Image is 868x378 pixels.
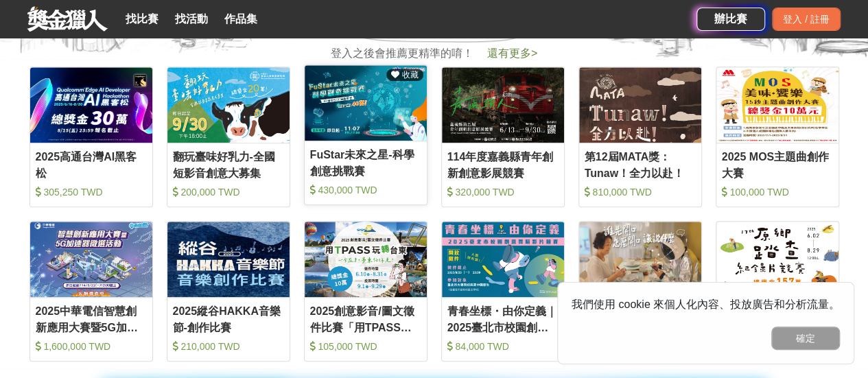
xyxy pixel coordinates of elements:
[579,67,701,143] img: Cover Image
[30,222,152,297] img: Cover Image
[578,67,702,207] a: Cover Image第12屆MATA獎：Tunaw！全力以赴！ 810,000 TWD
[447,340,559,353] div: 84,000 TWD
[487,47,537,59] span: 還有更多 >
[772,8,841,31] div: 登入 / 註冊
[167,221,290,362] a: Cover Image2025縱谷HAKKA音樂節-創作比賽 210,000 TWD
[442,67,564,143] img: Cover Image
[36,185,147,199] div: 305,250 TWD
[36,149,147,180] div: 2025高通台灣AI黑客松
[572,298,840,310] span: 我們使用 cookie 來個人化內容、投放廣告和分析流量。
[399,70,418,80] span: 收藏
[30,221,153,362] a: Cover Image2025中華電信智慧創新應用大賽暨5G加速器徵選活動 1,600,000 TWD
[219,10,263,29] a: 作品集
[173,303,284,334] div: 2025縱谷HAKKA音樂節-創作比賽
[167,222,290,297] img: Cover Image
[716,67,838,143] img: Cover Image
[167,67,290,143] img: Cover Image
[487,47,537,59] a: 還有更多>
[173,149,284,180] div: 翻玩臺味好乳力-全國短影音創意大募集
[305,222,427,297] img: Cover Image
[442,222,564,297] img: Cover Image
[304,221,427,362] a: Cover Image2025創意影音/圖文徵件比賽「用TPASS玩轉台東」 105,000 TWD
[120,10,164,29] a: 找比賽
[310,147,421,178] div: FuStar未來之星-科學創意挑戰賽
[447,185,559,199] div: 320,000 TWD
[310,183,421,197] div: 430,000 TWD
[771,327,840,350] button: 確定
[36,303,147,334] div: 2025中華電信智慧創新應用大賽暨5G加速器徵選活動
[579,222,701,297] img: Cover Image
[173,185,284,199] div: 200,000 TWD
[722,185,833,199] div: 100,000 TWD
[305,65,427,141] img: Cover Image
[696,8,765,31] a: 辦比賽
[30,67,152,143] img: Cover Image
[373,22,496,40] span: 這些是老闆娘我挑的！
[169,10,213,29] a: 找活動
[310,340,421,353] div: 105,000 TWD
[578,221,702,362] a: Cover Image第四屆旺旺孝親獎孝親短影片大賽 900,000 TWD
[716,67,839,207] a: Cover Image2025 MOS主題曲創作大賽 100,000 TWD
[585,149,696,180] div: 第12屆MATA獎：Tunaw！全力以赴！
[30,67,153,207] a: Cover Image2025高通台灣AI黑客松 305,250 TWD
[36,340,147,353] div: 1,600,000 TWD
[331,45,473,62] span: 登入之後會推薦更精準的唷！
[310,303,421,334] div: 2025創意影音/圖文徵件比賽「用TPASS玩轉台東」
[447,149,559,180] div: 114年度嘉義縣青年創新創意影展競賽
[167,67,290,207] a: Cover Image翻玩臺味好乳力-全國短影音創意大募集 200,000 TWD
[441,67,565,207] a: Cover Image114年度嘉義縣青年創新創意影展競賽 320,000 TWD
[304,64,427,205] a: Cover Image 收藏FuStar未來之星-科學創意挑戰賽 430,000 TWD
[173,340,284,353] div: 210,000 TWD
[441,221,565,362] a: Cover Image青春坐標・由你定義｜2025臺北市校園創意舞蹈影片競賽 84,000 TWD
[447,303,559,334] div: 青春坐標・由你定義｜2025臺北市校園創意舞蹈影片競賽
[722,149,833,180] div: 2025 MOS主題曲創作大賽
[716,222,838,297] img: Cover Image
[716,221,839,362] a: Cover Image2025神腦原鄉踏查紀錄片競賽‧總獎金157萬、新增大專學生組 首獎10萬元 1,570,000 TWD
[585,185,696,199] div: 810,000 TWD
